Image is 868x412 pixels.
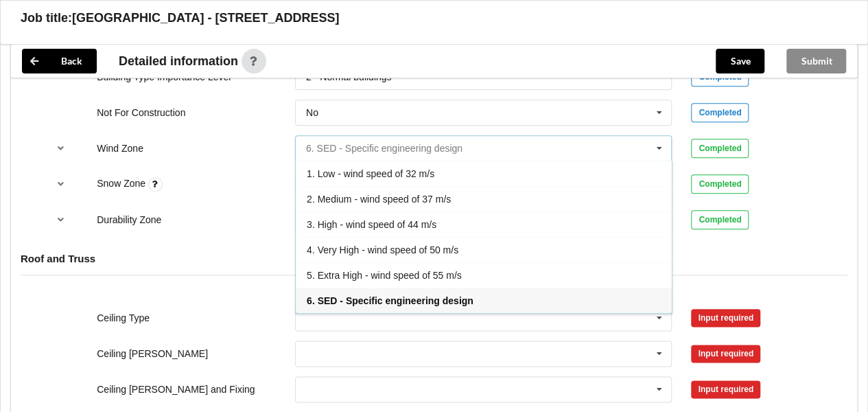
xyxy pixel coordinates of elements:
[691,174,749,194] div: Completed
[21,10,72,26] h3: Job title:
[97,348,208,359] label: Ceiling [PERSON_NAME]
[97,178,148,189] label: Snow Zone
[307,295,473,306] span: 6. SED - Specific engineering design
[306,108,318,117] div: No
[47,136,74,161] button: reference-toggle
[72,10,339,26] h3: [GEOGRAPHIC_DATA] - [STREET_ADDRESS]
[97,214,161,225] label: Durability Zone
[691,380,760,398] div: Input required
[97,143,143,154] label: Wind Zone
[22,49,97,73] button: Back
[47,207,74,232] button: reference-toggle
[307,219,436,230] span: 3. High - wind speed of 44 m/s
[691,345,760,363] div: Input required
[97,71,231,82] label: Building Type Importance Level
[306,72,392,82] div: 2 - Normal buildings
[307,270,462,281] span: 5. Extra High - wind speed of 55 m/s
[691,103,749,122] div: Completed
[307,244,458,255] span: 4. Very High - wind speed of 50 m/s
[691,309,760,327] div: Input required
[97,384,255,395] label: Ceiling [PERSON_NAME] and Fixing
[21,252,847,265] h4: Roof and Truss
[97,107,185,118] label: Not For Construction
[716,49,764,73] button: Save
[691,210,749,229] div: Completed
[691,139,749,158] div: Completed
[119,55,238,67] span: Detailed information
[97,312,150,323] label: Ceiling Type
[307,168,434,179] span: 1. Low - wind speed of 32 m/s
[307,194,451,205] span: 2. Medium - wind speed of 37 m/s
[47,172,74,196] button: reference-toggle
